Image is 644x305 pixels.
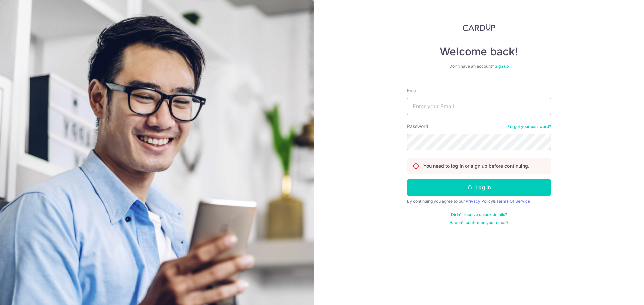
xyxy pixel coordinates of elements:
div: By continuing you agree to our & [407,199,551,204]
a: Sign up [495,64,509,69]
p: You need to log in or sign up before continuing. [423,163,529,169]
a: Terms Of Service [496,199,530,204]
a: Haven't confirmed your email? [449,220,508,225]
a: Didn't receive unlock details? [451,212,507,217]
button: Log in [407,179,551,196]
input: Enter your Email [407,98,551,115]
a: Privacy Policy [466,199,493,204]
div: Don’t have an account? [407,64,551,69]
label: Password [407,123,428,130]
img: CardUp Logo [463,23,495,31]
label: Email [407,87,418,94]
a: Forgot your password? [507,124,551,129]
h4: Welcome back! [407,45,551,58]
